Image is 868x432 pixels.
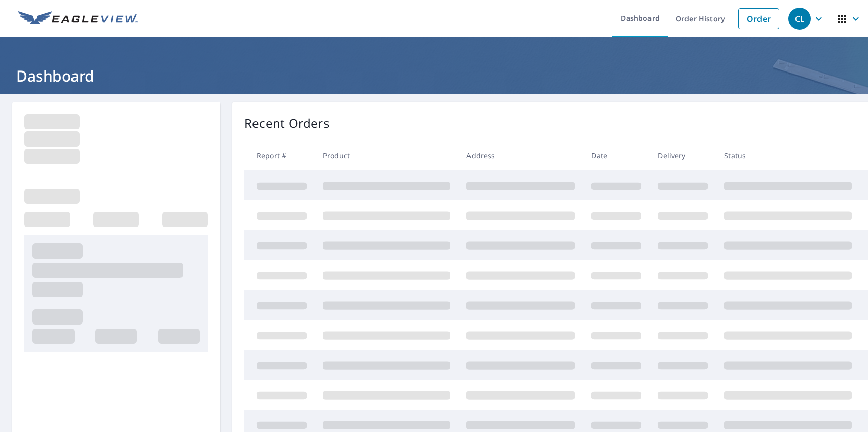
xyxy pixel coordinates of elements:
[716,140,860,170] th: Status
[12,65,856,86] h1: Dashboard
[788,8,811,30] div: CL
[18,11,138,26] img: EV Logo
[244,114,330,132] p: Recent Orders
[583,140,649,170] th: Date
[244,140,315,170] th: Report #
[649,140,716,170] th: Delivery
[738,8,779,29] a: Order
[315,140,458,170] th: Product
[458,140,583,170] th: Address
